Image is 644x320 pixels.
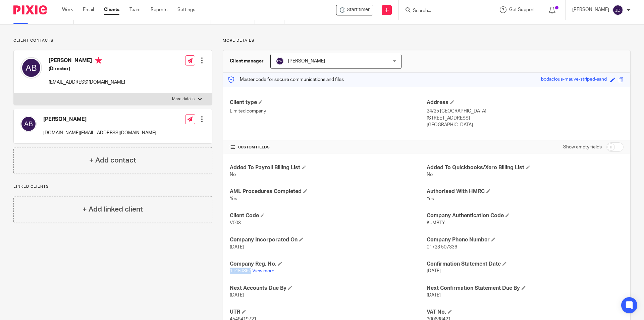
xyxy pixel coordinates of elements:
[347,6,370,13] span: Start timer
[43,116,156,123] h4: [PERSON_NAME]
[49,79,125,86] p: [EMAIL_ADDRESS][DOMAIN_NAME]
[230,164,427,171] h4: Added To Payroll Billing List
[83,204,143,215] h4: + Add linked client
[427,285,624,292] h4: Next Confirmation Statement Due By
[95,57,102,64] i: Primary
[427,212,624,219] h4: Company Authentication Code
[230,58,264,64] h3: Client manager
[276,57,284,65] img: svg%3E
[427,261,624,268] h4: Confirmation Statement Date
[230,236,427,243] h4: Company Incorporated On
[427,172,433,177] span: No
[427,221,445,225] span: KJMBTY
[13,38,212,43] p: Client contacts
[230,221,241,225] span: V003
[129,6,141,13] a: Team
[13,5,47,14] img: Pixie
[230,285,427,292] h4: Next Accounts Due By
[43,130,156,136] p: [DOMAIN_NAME][EMAIL_ADDRESS][DOMAIN_NAME]
[427,122,624,128] p: [GEOGRAPHIC_DATA]
[230,293,244,298] span: [DATE]
[230,212,427,219] h4: Client Code
[336,5,373,15] div: Valencia Felix Ltd
[104,6,119,13] a: Clients
[230,245,244,249] span: [DATE]
[172,96,195,102] p: More details
[230,196,237,201] span: Yes
[49,57,125,65] h4: [PERSON_NAME]
[89,155,136,166] h4: + Add contact
[427,236,624,243] h4: Company Phone Number
[427,108,624,115] p: 24/25 [GEOGRAPHIC_DATA]
[13,184,212,189] p: Linked clients
[20,57,42,79] img: svg%3E
[427,164,624,171] h4: Added To Quickbooks/Xero Billing List
[230,309,427,316] h4: UTR
[427,269,441,273] span: [DATE]
[223,38,631,43] p: More details
[427,293,441,298] span: [DATE]
[572,6,609,13] p: [PERSON_NAME]
[83,6,94,13] a: Email
[427,245,457,249] span: 01723 507336
[230,99,427,106] h4: Client type
[49,65,125,72] h5: (Director)
[230,172,236,177] span: No
[541,76,607,84] div: bodacious-mauve-striped-sand
[288,59,325,63] span: [PERSON_NAME]
[230,108,427,115] p: Limited company
[427,196,434,201] span: Yes
[563,144,602,150] label: Show empty fields
[230,145,427,150] h4: CUSTOM FIELDS
[427,99,624,106] h4: Address
[228,76,344,83] p: Master code for secure communications and files
[509,7,535,12] span: Get Support
[252,269,274,273] a: View more
[427,309,624,316] h4: VAT No.
[177,6,195,13] a: Settings
[230,188,427,195] h4: AML Procedures Completed
[612,5,623,15] img: svg%3E
[427,188,624,195] h4: Authorised With HMRC
[230,261,427,268] h4: Company Reg. No.
[62,6,73,13] a: Work
[412,8,473,14] input: Search
[230,269,251,273] span: 11480897
[20,116,37,132] img: svg%3E
[151,6,167,13] a: Reports
[427,115,624,122] p: [STREET_ADDRESS]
